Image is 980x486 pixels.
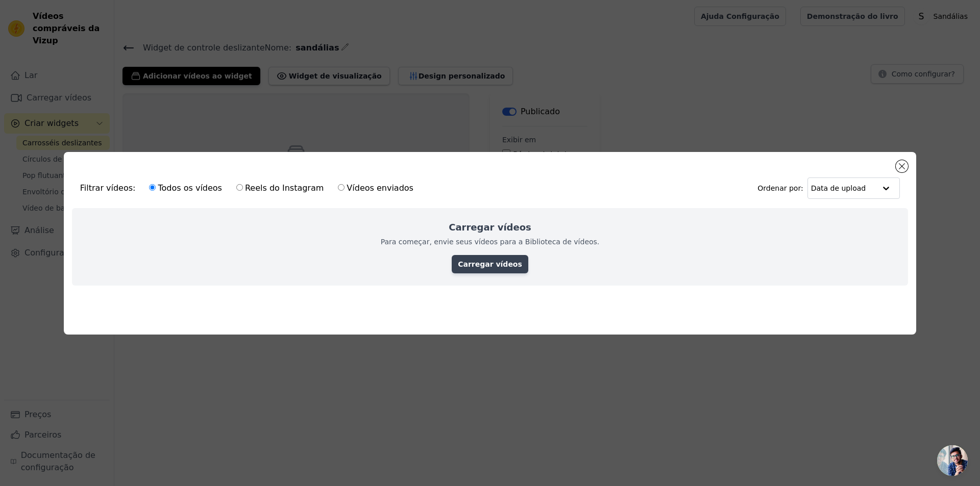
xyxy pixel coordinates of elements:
font: Para começar, envie seus vídeos para a Biblioteca de vídeos. [381,238,600,246]
button: Fechar modal [896,160,908,172]
font: Filtrar vídeos: [80,183,136,193]
font: Reels do Instagram [245,183,324,193]
font: Carregar vídeos [458,260,522,268]
font: Vídeos enviados [347,183,413,193]
font: Todos os vídeos [158,183,222,193]
font: Carregar vídeos [449,222,531,233]
font: Ordenar por: [757,184,803,192]
a: Chat abierto [937,445,968,476]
